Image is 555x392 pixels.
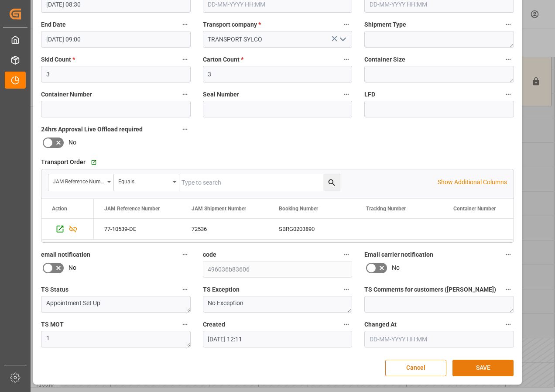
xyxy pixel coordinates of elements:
[366,206,406,212] span: Tracking Number
[503,249,514,260] button: Email carrier notification
[323,174,340,191] button: search button
[114,174,179,191] button: open menu
[41,20,66,29] span: End Date
[341,54,352,65] button: Carton Count *
[179,249,191,260] button: email notification
[41,55,75,64] span: Skid Count
[364,90,375,99] span: LFD
[203,320,225,329] span: Created
[118,175,170,186] div: Equals
[41,331,191,347] textarea: 1
[341,89,352,100] button: Seal Number
[268,219,356,239] div: SBRG0203890
[452,360,514,376] button: SAVE
[364,55,405,64] span: Container Size
[179,174,340,191] input: Type to search
[41,158,86,167] span: Transport Order
[503,19,514,30] button: Shipment Type
[192,206,246,212] span: JAM Shipment Number
[179,89,191,100] button: Container Number
[179,124,191,135] button: 24hrs Approval Live Offload required
[41,125,143,134] span: 24hrs Approval Live Offload required
[52,206,67,212] div: Action
[364,331,514,347] input: DD-MM-YYYY HH:MM
[203,55,243,64] span: Carton Count
[341,284,352,295] button: TS Exception
[203,20,261,29] span: Transport company
[438,178,507,187] p: Show Additional Columns
[453,206,496,212] span: Container Number
[364,320,397,329] span: Changed At
[94,219,181,239] div: 77-10539-DE
[385,360,446,376] button: Cancel
[41,250,90,259] span: email notification
[503,89,514,100] button: LFD
[179,54,191,65] button: Skid Count *
[203,90,239,99] span: Seal Number
[69,138,76,147] span: No
[41,320,64,329] span: TS MOT
[181,219,268,239] div: 72536
[203,285,240,294] span: TS Exception
[179,319,191,330] button: TS MOT
[364,285,496,294] span: TS Comments for customers ([PERSON_NAME])
[341,319,352,330] button: Created
[341,249,352,260] button: code
[41,285,69,294] span: TS Status
[364,20,406,29] span: Shipment Type
[41,90,92,99] span: Container Number
[179,284,191,295] button: TS Status
[503,54,514,65] button: Container Size
[53,175,104,186] div: JAM Reference Number
[392,263,400,272] span: No
[203,331,353,347] input: DD-MM-YYYY HH:MM
[503,319,514,330] button: Changed At
[48,174,114,191] button: open menu
[104,206,160,212] span: JAM Reference Number
[503,284,514,295] button: TS Comments for customers ([PERSON_NAME])
[203,250,216,259] span: code
[41,219,94,240] div: Press SPACE to select this row.
[341,19,352,30] button: Transport company *
[41,31,191,48] input: DD-MM-YYYY HH:MM
[203,296,353,313] textarea: No Exception
[336,33,349,46] button: open menu
[279,206,318,212] span: Booking Number
[179,19,191,30] button: End Date
[364,250,433,259] span: Email carrier notification
[69,263,76,272] span: No
[41,296,191,313] textarea: Appointment Set Up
